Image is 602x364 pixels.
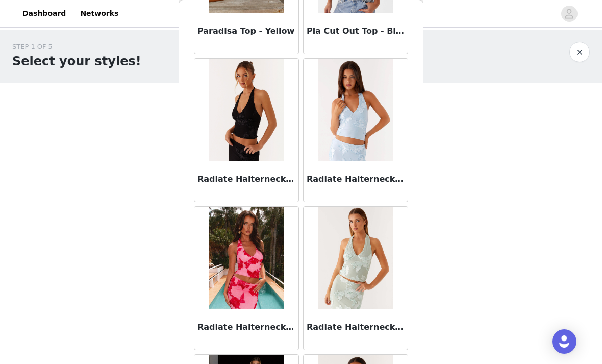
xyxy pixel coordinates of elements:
h3: Radiate Halterneck Top - Pink [197,321,295,333]
img: Radiate Halterneck Top - Pink [209,207,283,309]
div: avatar [564,6,574,22]
div: Open Intercom Messenger [552,329,576,354]
img: Radiate Halterneck Top - Blue [318,59,392,161]
h3: Radiate Halterneck Top - Sage [307,321,405,333]
a: Dashboard [16,2,72,25]
h3: Pia Cut Out Top - Black [307,25,405,37]
h1: Select your styles! [12,52,141,70]
img: Radiate Halterneck Top - Sage [318,207,392,309]
div: STEP 1 OF 5 [12,42,141,52]
h3: Radiate Halterneck Top - Blue [307,173,405,185]
img: Radiate Halterneck Top - Black [209,59,283,161]
h3: Paradisa Top - Yellow [197,25,295,37]
h3: Radiate Halterneck Top - Black [197,173,295,185]
a: Networks [74,2,124,25]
